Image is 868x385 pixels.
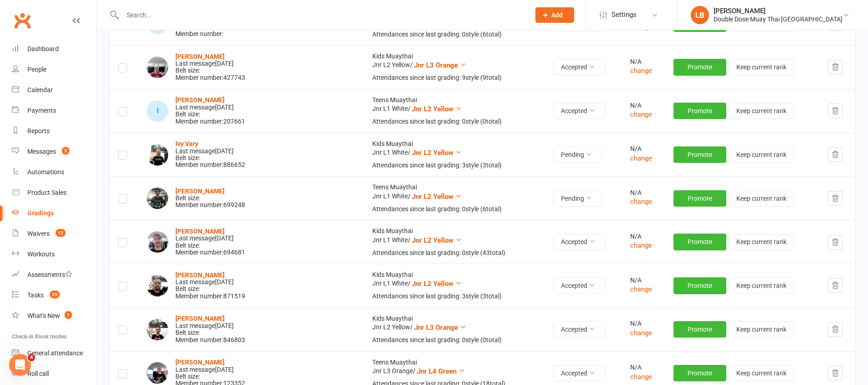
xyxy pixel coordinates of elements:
div: People [27,66,46,73]
a: [PERSON_NAME] [175,187,225,195]
button: Promote [673,365,726,381]
a: [PERSON_NAME] [175,271,225,279]
a: [PERSON_NAME] [175,228,225,235]
img: Jahkobi Ngatai [147,275,168,297]
button: change [630,240,652,251]
a: People [12,59,96,80]
strong: Ivy Vary [175,140,198,147]
a: Roll call [12,364,96,384]
div: Waivers [27,230,50,237]
div: What's New [27,312,60,319]
div: Last message [DATE] [175,148,245,155]
button: Keep current rank [729,321,794,338]
button: Promote [673,277,726,294]
span: Jnr L3 Orange [414,61,458,69]
div: N/A [630,364,657,371]
strong: [PERSON_NAME] [175,53,225,60]
span: Jnr L3 Orange [414,323,458,332]
button: Accepted [553,59,605,75]
div: Attendances since last grading: 0 style ( 0 total) [372,118,537,125]
div: Product Sales [27,189,67,196]
button: Keep current rank [729,277,794,294]
button: change [630,371,652,382]
div: Belt size: Member number: 699248 [175,188,245,209]
button: change [630,284,652,295]
a: Workouts [12,244,96,265]
button: Jnr L2 Yellow [412,278,462,289]
span: Jnr L2 Yellow [412,149,453,157]
span: 4 [28,354,35,361]
div: N/A [630,189,657,196]
button: Keep current rank [729,234,794,250]
div: Belt size: Member number: 694681 [175,228,245,256]
button: Jnr L2 Yellow [412,104,462,114]
button: Jnr L3 Orange [414,322,467,333]
td: Kids Muaythai Jnr L2 Yellow / [364,307,545,351]
span: Settings [611,5,637,25]
div: Belt size: Member number: 207661 [175,97,245,125]
span: 1 [65,311,72,319]
button: Accepted [553,321,605,338]
a: Gradings [12,203,96,224]
div: Last message [DATE] [175,104,245,111]
span: Jnr L2 Yellow [412,280,453,288]
a: Automations [12,162,96,182]
a: What's New1 [12,306,96,326]
button: Jnr L4 Green [417,366,465,377]
button: Jnr L2 Yellow [412,147,462,158]
div: N/A [630,277,657,284]
img: Jack Barnard [147,231,168,253]
button: Add [535,7,574,23]
div: Attendances since last grading: 0 style ( 6 total) [372,206,537,213]
iframe: Intercom live chat [9,354,31,376]
div: Last message [DATE] [175,279,245,286]
button: Keep current rank [729,103,794,119]
span: Jnr L2 Yellow [412,236,453,245]
div: N/A [630,102,657,109]
td: Kids Muaythai Jnr L1 White / [364,133,545,177]
div: Reports [27,127,50,135]
button: Promote [673,321,726,338]
button: Promote [673,146,726,163]
a: Dashboard [12,39,96,59]
div: Belt size: Member number: 886652 [175,140,245,169]
button: Promote [673,234,726,250]
button: Keep current rank [729,146,794,163]
span: 3 [62,147,69,155]
div: Last message [DATE] [175,366,245,373]
div: Double Dose Muay Thai [GEOGRAPHIC_DATA] [714,15,842,23]
button: Jnr L2 Yellow [412,191,462,202]
div: Automations [27,168,64,176]
a: [PERSON_NAME] [175,315,225,322]
div: Tasks [27,291,44,299]
div: Last message [DATE] [175,235,245,242]
a: Assessments [12,265,96,285]
button: change [630,328,652,338]
a: [PERSON_NAME] [175,96,225,104]
a: Reports [12,121,96,141]
div: Assessments [27,271,72,278]
div: Last message [DATE] [175,323,245,329]
div: Attendances since last grading: 0 style ( 6 total) [372,31,537,38]
div: Attendances since last grading: 0 style ( 0 total) [372,337,537,343]
button: Promote [673,103,726,119]
div: N/A [630,58,657,65]
a: Product Sales [12,182,96,203]
img: Ivy Vary [147,144,168,166]
img: Jaxon Dittman [147,362,168,384]
a: Tasks 25 [12,285,96,306]
img: Jax Palmer [147,319,168,340]
td: Teens Muaythai Jnr L1 White / [364,176,545,220]
span: 12 [56,229,66,237]
button: Keep current rank [729,190,794,207]
span: Jnr L2 Yellow [412,105,453,113]
div: Dashboard [27,45,59,52]
button: Promote [673,190,726,207]
button: Jnr L2 Yellow [412,235,462,246]
button: Pending [553,190,602,207]
span: Jnr L2 Yellow [412,192,453,201]
div: N/A [630,320,657,327]
a: Clubworx [11,9,34,32]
